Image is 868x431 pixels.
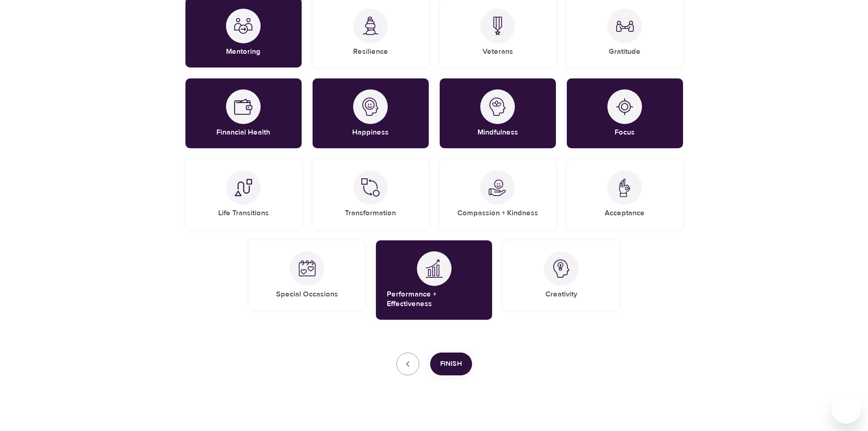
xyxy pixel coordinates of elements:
h5: Acceptance [605,208,645,218]
h5: Life Transitions [218,208,269,218]
img: Life Transitions [234,178,252,197]
div: Compassion + KindnessCompassion + Kindness [440,159,556,229]
img: Focus [616,98,634,116]
h5: Mentoring [226,47,261,57]
img: Gratitude [616,17,634,35]
img: Transformation [361,178,380,197]
h5: Compassion + Kindness [457,208,538,218]
div: HappinessHappiness [313,78,429,148]
span: Finish [440,358,462,370]
h5: Gratitude [609,47,641,57]
h5: Performance + Effectiveness [387,290,481,309]
h5: Financial Health [216,128,270,137]
div: FocusFocus [567,78,683,148]
h5: Transformation [345,208,396,218]
img: Mindfulness [488,98,507,116]
h5: Happiness [352,128,389,137]
img: Compassion + Kindness [488,178,507,197]
img: Acceptance [616,178,634,197]
img: Financial Health [234,98,252,116]
div: TransformationTransformation [313,159,429,229]
button: Finish [430,353,472,375]
img: Mentoring [234,17,252,35]
h5: Focus [615,128,635,137]
div: Life TransitionsLife Transitions [185,159,302,229]
h5: Special Occasions [276,290,338,299]
img: Resilience [361,16,380,35]
div: Financial HealthFinancial Health [185,78,302,148]
img: Special Occasions [298,260,316,278]
div: CreativityCreativity [503,240,619,310]
div: Special OccasionsSpecial Occasions [249,240,365,310]
h5: Resilience [353,47,388,57]
img: Creativity [552,260,570,278]
img: Performance + Effectiveness [425,259,443,278]
div: AcceptanceAcceptance [567,159,683,229]
h5: Mindfulness [478,128,518,137]
iframe: Button to launch messaging window [832,395,861,424]
h5: Veterans [483,47,513,57]
img: Happiness [361,98,380,116]
img: Veterans [488,16,507,35]
div: Performance + EffectivenessPerformance + Effectiveness [376,240,492,320]
h5: Creativity [545,290,577,299]
div: MindfulnessMindfulness [440,78,556,148]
